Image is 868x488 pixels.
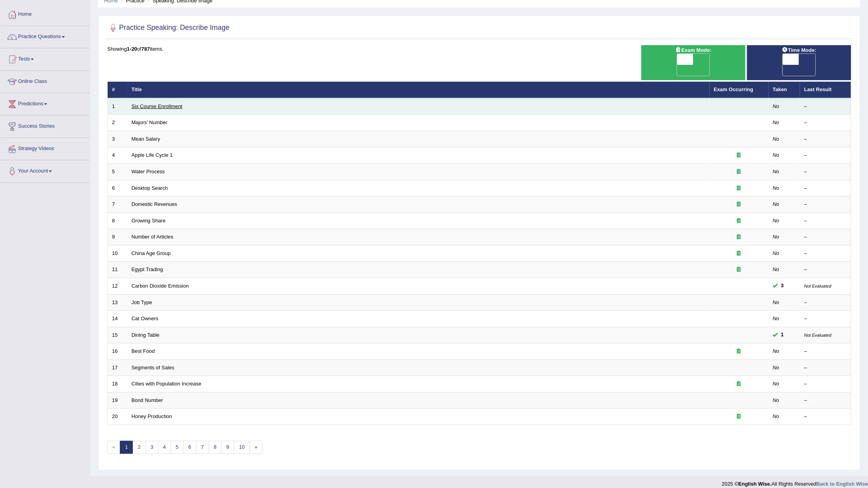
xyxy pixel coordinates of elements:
[107,441,120,454] span: «
[817,481,868,487] a: Back to English Wise
[773,266,780,272] em: No
[714,413,764,420] div: Exam occurring question
[804,284,831,288] small: Not Evaluated
[108,409,127,425] td: 20
[132,119,167,125] a: Majors' Number
[778,331,787,339] span: You can still take this question
[108,376,127,393] td: 18
[773,103,780,109] em: No
[158,441,171,454] a: 4
[108,229,127,246] td: 9
[127,82,710,98] th: Title
[108,392,127,409] td: 19
[183,441,196,454] a: 6
[714,250,764,257] div: Exam occurring question
[714,185,764,192] div: Exam occurring question
[145,441,158,454] a: 3
[714,348,764,355] div: Exam occurring question
[108,213,127,229] td: 8
[0,160,90,180] a: Your Account
[804,217,847,225] div: –
[804,315,847,323] div: –
[800,82,851,98] th: Last Result
[714,233,764,241] div: Exam occurring question
[132,316,159,321] a: Cat Owners
[132,413,172,419] a: Honey Production
[132,201,177,207] a: Domestic Revenues
[132,365,174,371] a: Segments of Sales
[0,48,90,68] a: Tests
[127,46,137,52] b: 1-20
[132,136,160,142] a: Mean Salary
[221,441,234,454] a: 9
[773,136,780,142] em: No
[804,299,847,306] div: –
[209,441,222,454] a: 8
[769,82,800,98] th: Taken
[804,333,831,338] small: Not Evaluated
[778,282,787,290] span: You can still take this question
[804,266,847,273] div: –
[171,441,184,454] a: 5
[120,441,133,454] a: 1
[804,185,847,192] div: –
[773,250,780,256] em: No
[132,103,182,109] a: Six Course Enrollment
[773,348,780,354] em: No
[722,476,868,488] div: 2025 © All Rights Reserved
[804,103,847,110] div: –
[0,26,90,46] a: Practice Questions
[108,343,127,360] td: 16
[804,233,847,241] div: –
[714,201,764,208] div: Exam occurring question
[773,119,780,125] em: No
[132,441,145,454] a: 2
[0,138,90,158] a: Strategy Videos
[773,169,780,174] em: No
[108,131,127,147] td: 3
[779,46,820,54] span: Time Mode:
[773,316,780,321] em: No
[714,217,764,225] div: Exam occurring question
[714,152,764,159] div: Exam occurring question
[196,441,209,454] a: 7
[132,332,160,338] a: Dining Table
[804,168,847,176] div: –
[804,152,847,159] div: –
[738,481,771,487] strong: English Wise.
[132,185,168,191] a: Desktop Search
[0,71,90,90] a: Online Class
[108,278,127,294] td: 12
[108,262,127,278] td: 11
[714,86,753,92] a: Exam Occurring
[132,299,152,305] a: Job Type
[108,327,127,343] td: 15
[132,152,173,158] a: Apple Life Cycle 1
[234,441,250,454] a: 10
[132,348,155,354] a: Best Food
[804,380,847,388] div: –
[107,45,851,53] div: Showing of items.
[108,147,127,164] td: 4
[108,311,127,327] td: 14
[108,294,127,311] td: 13
[773,299,780,305] em: No
[132,169,165,174] a: Water Process
[0,93,90,113] a: Predictions
[773,413,780,419] em: No
[132,283,189,289] a: Carbon Dioxide Emission
[804,119,847,127] div: –
[773,365,780,371] em: No
[773,152,780,158] em: No
[804,413,847,420] div: –
[108,360,127,376] td: 17
[108,98,127,115] td: 1
[804,201,847,208] div: –
[773,218,780,224] em: No
[108,180,127,196] td: 6
[141,46,150,52] b: 787
[641,45,745,80] div: Show exams occurring in exams
[804,348,847,355] div: –
[0,4,90,23] a: Home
